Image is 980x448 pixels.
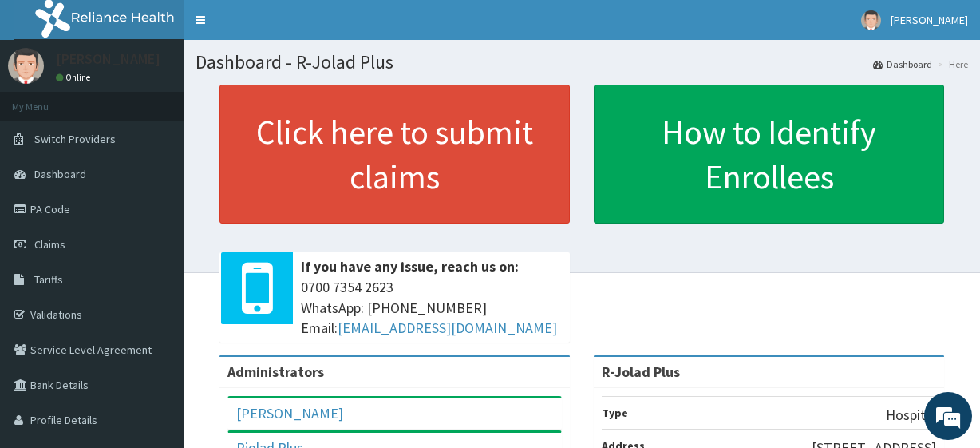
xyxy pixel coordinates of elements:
[227,363,324,381] b: Administrators
[34,237,65,252] span: Claims
[34,167,86,181] span: Dashboard
[8,48,44,84] img: User Image
[891,13,968,27] span: [PERSON_NAME]
[602,363,680,381] strong: R-Jolad Plus
[196,52,968,73] h1: Dashboard - R-Jolad Plus
[338,319,557,337] a: [EMAIL_ADDRESS][DOMAIN_NAME]
[34,132,116,146] span: Switch Providers
[934,57,968,71] li: Here
[873,57,932,71] a: Dashboard
[602,406,628,420] b: Type
[219,85,570,224] a: Click here to submit claims
[34,272,63,287] span: Tariffs
[861,10,881,30] img: User Image
[594,85,944,224] a: How to Identify Enrollees
[56,72,94,83] a: Online
[236,404,343,422] a: [PERSON_NAME]
[301,257,519,276] b: If you have any issue, reach us on:
[886,405,936,426] p: Hospital
[56,52,160,66] p: [PERSON_NAME]
[301,277,562,339] span: 0700 7354 2623 WhatsApp: [PHONE_NUMBER] Email:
